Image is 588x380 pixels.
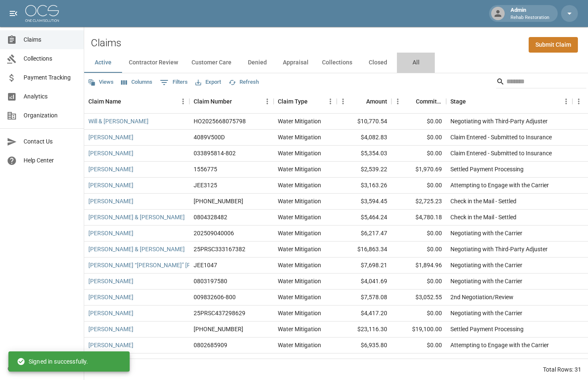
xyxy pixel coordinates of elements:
[496,75,586,90] div: Search
[391,290,446,306] div: $3,052.55
[193,76,223,89] button: Export
[5,5,22,22] button: open drawer
[529,37,578,53] a: Submit Claim
[278,117,321,125] div: Water Mitigation
[359,53,397,73] button: Closed
[238,53,276,73] button: Denied
[226,76,261,89] button: Refresh
[84,90,189,113] div: Claim Name
[24,54,77,63] span: Collections
[278,133,321,141] div: Water Mitigation
[391,114,446,130] div: $0.00
[24,92,77,101] span: Analytics
[450,149,552,157] div: Claim Entered - Submitted to Insurance
[194,245,245,253] div: 25PRSC333167382
[337,146,391,162] div: $5,354.03
[185,53,238,73] button: Customer Care
[337,90,391,113] div: Amount
[88,181,133,189] a: [PERSON_NAME]
[397,53,435,73] button: All
[450,341,549,349] div: Attempting to Engage with the Carrier
[391,337,446,353] div: $0.00
[194,181,217,189] div: JEE3125
[278,149,321,157] div: Water Mitigation
[88,229,133,237] a: [PERSON_NAME]
[450,277,522,285] div: Negotiating with the Carrier
[177,95,189,108] button: Menu
[194,90,232,113] div: Claim Number
[543,365,581,374] div: Total Rows: 31
[337,130,391,146] div: $4,082.83
[446,90,572,113] div: Stage
[278,325,321,333] div: Water Mitigation
[194,117,246,125] div: HO2025668075798
[122,53,185,73] button: Contractor Review
[24,156,77,165] span: Help Center
[507,6,553,21] div: Admin
[391,146,446,162] div: $0.00
[572,95,585,108] button: Menu
[450,309,522,317] div: Negotiating with the Carrier
[278,309,321,317] div: Water Mitigation
[86,76,116,89] button: Views
[450,293,514,301] div: 2nd Negotiation/Review
[391,162,446,178] div: $1,970.69
[88,117,149,125] a: Will & [PERSON_NAME]
[88,90,121,113] div: Claim Name
[278,357,321,365] div: Water Mitigation
[337,322,391,337] div: $23,116.30
[337,210,391,226] div: $5,464.24
[88,341,133,349] a: [PERSON_NAME]
[391,353,446,369] div: $0.00
[337,353,391,369] div: $2,601.89
[158,76,190,89] button: Show filters
[84,53,122,73] button: Active
[450,213,516,221] div: Check in the Mail - Settled
[278,165,321,173] div: Water Mitigation
[88,325,133,333] a: [PERSON_NAME]
[24,73,77,82] span: Payment Tracking
[25,5,59,22] img: ocs-logo-white-transparent.png
[88,245,185,253] a: [PERSON_NAME] & [PERSON_NAME]
[84,53,588,73] div: dynamic tabs
[88,213,185,221] a: [PERSON_NAME] & [PERSON_NAME]
[404,96,416,107] button: Sort
[391,274,446,290] div: $0.00
[560,95,572,108] button: Menu
[8,364,76,373] div: © 2025 One Claim Solution
[450,229,522,237] div: Negotiating with the Carrier
[194,341,227,349] div: 0802685909
[391,306,446,322] div: $0.00
[24,35,77,44] span: Claims
[194,309,245,317] div: 25PRSC437298629
[337,258,391,274] div: $7,698.21
[88,149,133,157] a: [PERSON_NAME]
[391,130,446,146] div: $0.00
[278,277,321,285] div: Water Mitigation
[194,133,225,141] div: 4089V500D
[337,306,391,322] div: $4,417.20
[337,274,391,290] div: $4,041.69
[88,293,133,301] a: [PERSON_NAME]
[450,117,548,125] div: Negotiating with Third-Party Adjuster
[194,197,243,205] div: 01-009-229919
[391,226,446,242] div: $0.00
[194,293,236,301] div: 009832606-800
[88,277,133,285] a: [PERSON_NAME]
[308,96,319,107] button: Sort
[194,213,227,221] div: 0804328482
[91,37,121,49] h2: Claims
[278,229,321,237] div: Water Mitigation
[337,290,391,306] div: $7,578.08
[278,293,321,301] div: Water Mitigation
[17,354,88,369] div: Signed in successfully.
[194,165,217,173] div: 1556775
[450,325,524,333] div: Settled Payment Processing
[450,197,516,205] div: Check in the Mail - Settled
[194,261,217,269] div: JEE1047
[450,357,522,365] div: Negotiating with the Carrier
[391,95,404,108] button: Menu
[337,178,391,194] div: $3,163.26
[416,90,442,113] div: Committed Amount
[119,76,154,89] button: Select columns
